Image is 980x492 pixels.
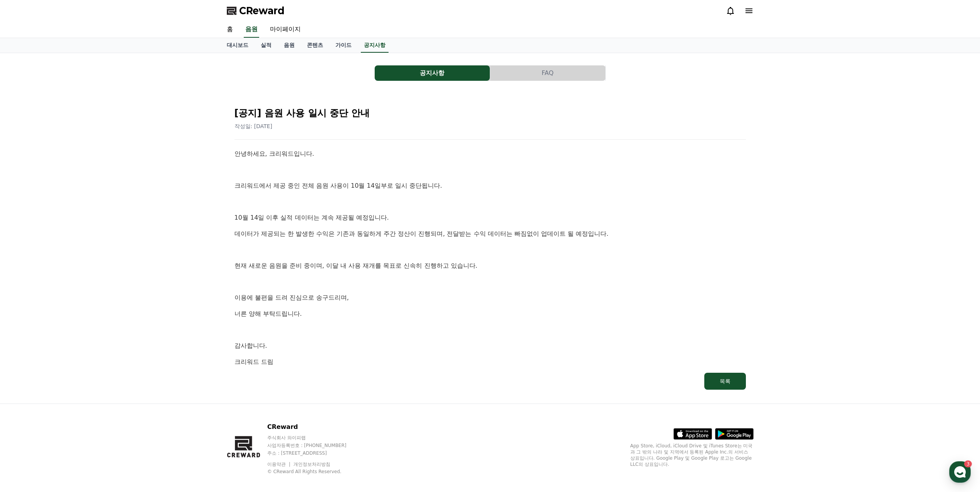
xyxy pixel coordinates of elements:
[490,65,606,81] a: FAQ
[235,149,746,159] p: 안녕하세요, 크리워드입니다.
[301,38,329,53] a: 콘텐츠
[490,65,605,81] button: FAQ
[235,123,273,129] span: 작성일: [DATE]
[329,38,358,53] a: 가이드
[235,293,746,303] p: 이용에 불편을 드려 진심으로 송구드리며,
[293,462,330,467] a: 개인정보처리방침
[235,341,746,351] p: 감사합니다.
[235,373,746,390] a: 목록
[267,469,361,475] p: © CReward All Rights Reserved.
[375,65,490,81] button: 공지사항
[235,229,746,239] p: 데이터가 제공되는 한 발생한 수익은 기존과 동일하게 주간 정산이 진행되며, 전달받는 수익 데이터는 빠짐없이 업데이트 될 예정입니다.
[375,65,490,81] a: 공지사항
[267,442,361,449] p: 사업자등록번호 : [PHONE_NUMBER]
[99,244,148,263] a: 설정
[235,357,746,367] p: 크리워드 드림
[278,38,301,53] a: 음원
[221,38,255,53] a: 대시보드
[51,244,99,263] a: 3대화
[70,256,80,262] span: 대화
[119,255,128,262] span: 설정
[267,450,361,456] p: 주소 : [STREET_ADDRESS]
[720,377,730,385] div: 목록
[704,373,746,390] button: 목록
[267,435,361,441] p: 주식회사 와이피랩
[235,107,746,119] h2: [공지] 음원 사용 일시 중단 안내
[235,261,746,271] p: 현재 새로운 음원을 준비 중이며, 이달 내 사용 재개를 목표로 신속히 진행하고 있습니다.
[244,22,259,38] a: 음원
[239,5,285,17] span: CReward
[227,5,285,17] a: CReward
[235,309,746,319] p: 너른 양해 부탁드립니다.
[24,255,29,262] span: 홈
[235,181,746,191] p: 크리워드에서 제공 중인 전체 음원 사용이 10월 14일부로 일시 중단됩니다.
[630,443,754,467] p: App Store, iCloud, iCloud Drive 및 iTunes Store는 미국과 그 밖의 나라 및 지역에서 등록된 Apple Inc.의 서비스 상표입니다. Goo...
[267,462,291,467] a: 이용약관
[255,38,278,53] a: 실적
[2,244,51,263] a: 홈
[235,213,746,223] p: 10월 14일 이후 실적 데이터는 계속 제공될 예정입니다.
[264,22,307,38] a: 마이페이지
[221,22,239,38] a: 홈
[78,243,81,250] span: 3
[267,422,361,432] p: CReward
[361,38,389,53] a: 공지사항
